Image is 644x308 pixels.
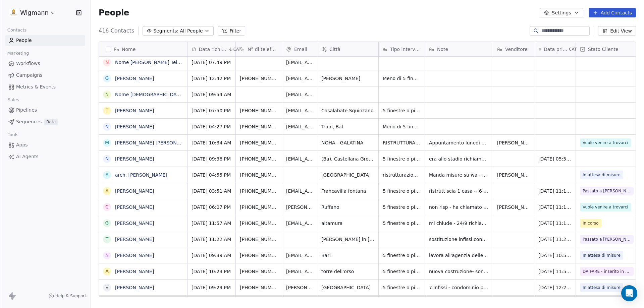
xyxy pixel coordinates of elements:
[240,284,278,291] span: [PHONE_NUMBER]
[383,204,421,210] span: 5 finestre o più di 5
[99,42,187,56] div: Nome
[5,95,22,105] span: Sales
[199,46,227,53] span: Data richiesta
[192,59,231,66] span: [DATE] 07:49 PM
[286,75,313,82] span: [EMAIL_ADDRESS][DOMAIN_NAME]
[105,59,109,66] div: N
[192,139,231,146] span: [DATE] 10:34 AM
[286,268,313,275] span: [EMAIL_ADDRESS][PERSON_NAME][DOMAIN_NAME]
[286,59,313,66] span: [EMAIL_ADDRESS][DOMAIN_NAME]
[192,188,231,194] span: [DATE] 03:51 AM
[5,105,85,116] a: Pipelines
[240,123,278,130] span: [PHONE_NUMBER]
[589,8,636,17] button: Add Contacts
[321,75,360,82] span: [PERSON_NAME]
[429,236,489,243] span: sostituzione infissi condominio 3 piano. ora alluminio verde - vorrebbe pvc bianco eff legno o po...
[429,188,489,194] span: ristrutt scia 1 casa -- 6 infissi + avvolg blinkroll avorio + cassonetto + zanz -- casa indipende...
[383,75,421,82] span: Meno di 5 finestre
[44,119,58,125] span: Beta
[115,156,154,162] a: [PERSON_NAME]
[588,46,619,53] span: Stato Cliente
[583,188,631,194] span: Passato a [PERSON_NAME]
[105,91,109,98] div: N
[115,221,154,226] a: [PERSON_NAME]
[192,284,231,291] span: [DATE] 09:29 PM
[437,46,448,53] span: Note
[583,268,631,274] span: DA FARE - inserito in cartella
[192,172,231,178] span: [DATE] 04:55 PM
[321,107,374,114] span: Casalabate Squinzano
[105,268,109,275] div: A
[16,60,40,67] span: Workflows
[115,188,154,194] a: [PERSON_NAME]
[240,156,278,162] span: [PHONE_NUMBER]
[538,188,572,194] span: [DATE] 11:15 AM
[538,268,572,275] span: [DATE] 11:52 AM
[180,27,203,35] span: All People
[497,204,530,210] span: [PERSON_NAME]
[16,107,37,114] span: Pipelines
[115,76,154,81] a: [PERSON_NAME]
[383,107,421,114] span: 5 finestre o più di 5
[106,236,109,243] div: T
[429,220,489,227] span: mi chiude - 24/9 richiamo sempre spento
[105,284,109,291] div: V
[192,91,231,98] span: [DATE] 09:54 AM
[321,220,342,227] span: altamura
[233,47,241,52] span: CAT
[49,293,86,299] a: Help & Support
[192,107,231,114] span: [DATE] 07:50 PM
[583,140,628,146] span: Vuole venire a trovarci
[286,123,313,130] span: [EMAIL_ADDRESS][DOMAIN_NAME]
[240,252,278,259] span: [PHONE_NUMBER]
[240,268,278,275] span: [PHONE_NUMBER]
[429,268,489,275] span: nuova costruzione- sono agli impianti casa vacanze 2 casa - vuole alluminio fascia media [PERSON_...
[5,139,85,150] a: Apps
[583,220,599,226] span: In corso
[16,37,32,44] span: People
[218,26,246,36] button: Filter
[122,46,136,53] span: Nome
[192,268,231,275] span: [DATE] 10:23 PM
[286,156,313,162] span: [EMAIL_ADDRESS][DOMAIN_NAME]
[105,75,109,82] div: G
[99,57,187,297] div: grid
[105,252,109,259] div: N
[538,252,572,259] span: [DATE] 10:53 AM
[106,107,109,114] div: T
[286,107,313,114] span: [EMAIL_ADDRESS][DOMAIN_NAME]
[429,284,489,291] span: 7 infissi - condominio pt - FORN + POSA -- ora legno -- pvc bianco -- prima richiesta, non mi dic...
[379,42,425,56] div: Tipo intervento
[286,220,313,227] span: [EMAIL_ADDRESS][DOMAIN_NAME]
[16,153,39,160] span: AI Agents
[583,204,628,210] span: Vuole venire a trovarci
[321,172,371,178] span: [GEOGRAPHIC_DATA]
[4,48,32,58] span: Marketing
[493,42,534,56] div: Venditore
[115,237,154,242] a: [PERSON_NAME]
[192,75,231,82] span: [DATE] 12:42 PM
[236,42,282,56] div: N° di telefono
[534,42,576,56] div: Data primo contattoCAT
[598,26,636,36] button: Edit View
[383,220,421,227] span: 5 finestre o più di 5
[538,236,572,243] span: [DATE] 11:24 AM
[429,252,489,259] span: lavora all'agenzia delle entrate10 infissi -- monoblocco con l'avvolg classica motorizz + cassone...
[16,72,42,79] span: Campaigns
[425,42,493,56] div: Note
[321,268,354,275] span: torre dell'orso
[5,58,85,69] a: Workflows
[383,156,421,162] span: 5 finestre o più di 5
[583,236,631,242] span: Passato a [PERSON_NAME]
[5,70,85,81] a: Campaigns
[321,123,343,130] span: Trani, Bat
[115,108,154,113] a: [PERSON_NAME]
[9,9,17,17] img: 1630668995401.jpeg
[5,81,85,93] a: Metrics & Events
[538,204,572,210] span: [DATE] 11:14 AM
[240,107,278,114] span: [PHONE_NUMBER]
[286,252,313,259] span: [EMAIL_ADDRESS][DOMAIN_NAME]
[115,285,154,290] a: [PERSON_NAME]
[321,188,366,194] span: Francavilla fontana
[321,252,331,259] span: Bari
